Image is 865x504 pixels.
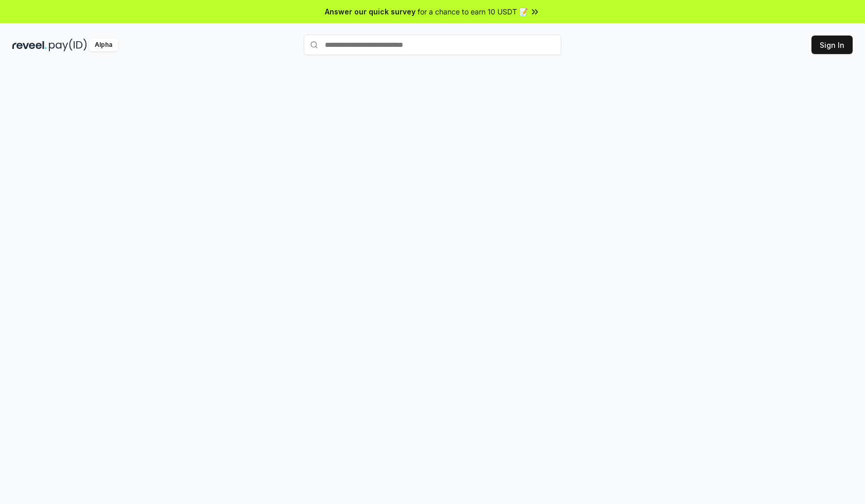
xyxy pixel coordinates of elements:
[89,39,118,51] div: Alpha
[418,6,528,17] span: for a chance to earn 10 USDT 📝
[325,6,416,17] span: Answer our quick survey
[49,39,87,51] img: pay_id
[811,36,853,54] button: Sign In
[12,39,47,51] img: reveel_dark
